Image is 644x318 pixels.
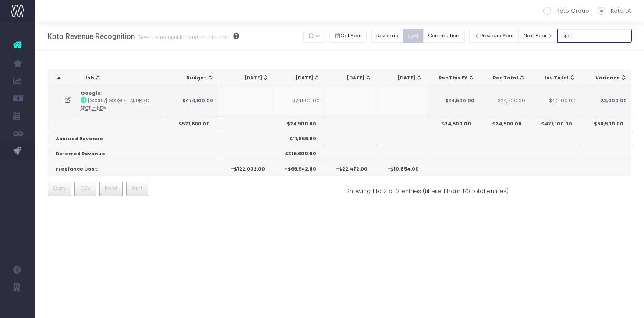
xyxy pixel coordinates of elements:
input: Search... [557,29,632,43]
th: Inv Total: activate to sort column ascending [529,70,580,86]
th: Oct 25: activate to sort column ascending [274,70,325,86]
td: $24,500.00 [478,86,530,115]
th: Sep 25: activate to sort column ascending [223,70,274,86]
th: Jan 26: activate to sort column ascending [427,70,478,86]
th: $315,600.00 [273,146,325,161]
th: Dec 25: activate to sort column ascending [376,70,428,86]
th: : activate to sort column descending [48,70,74,86]
th: $24,500.00 [428,116,479,131]
span: Copy [53,185,66,193]
small: Revenue recognition and contribution [135,32,229,41]
img: images/default_profile_image.png [11,300,24,314]
th: Nov 25: activate to sort column ascending [325,70,376,86]
div: [DATE] [333,75,372,82]
th: $24,500.00 [273,116,325,131]
th: Budget: activate to sort column ascending [167,70,218,86]
div: Variance [588,75,626,82]
button: Copy [48,182,71,196]
th: $50,500.00 [580,116,631,131]
button: Contribution [423,29,465,43]
div: Showing 1 to 2 of 2 entries (filtered from 173 total entries) [346,182,509,196]
th: Accrued Revenue [48,131,218,146]
th: -$22,472.00 [325,161,376,176]
div: Small button group [371,27,469,45]
th: Rec This FY: activate to sort column ascending [428,70,479,86]
div: [DATE] [282,75,320,82]
span: Print [131,185,142,193]
td: $24,500.00 [273,86,325,115]
h3: Koto Revenue Recognition [47,32,239,41]
div: Budget [175,75,213,82]
button: CSV [74,182,96,196]
td: $3,000.00 [580,86,631,115]
th: $11,856.00 [273,131,325,146]
td: $24,500.00 [428,86,479,115]
button: Excel [99,182,123,196]
div: [DATE] [384,75,423,82]
button: Previous Year [469,29,519,43]
button: Next Year [518,29,558,43]
span: Excel [105,185,117,193]
abbr: [GOO017] Google - Android Spotlight - Brand - New [81,98,149,111]
th: -$122,002.00 [222,161,273,176]
th: $24,500.00 [478,116,530,131]
td: : [76,86,167,115]
th: $521,600.00 [167,116,218,131]
th: Job: activate to sort column ascending [76,70,170,86]
th: Variance: activate to sort column ascending [580,70,631,86]
th: Rec Total: activate to sort column ascending [479,70,530,86]
div: Job [84,75,165,82]
div: Small button group [329,27,372,45]
th: Freelance Cost [48,161,218,176]
div: Rec Total [487,75,525,82]
button: Cal Year [329,29,367,43]
span: CSV [80,185,91,193]
td: $474,100.00 [167,86,218,115]
button: Revenue [371,29,403,43]
th: $471,100.00 [529,116,580,131]
td: $471,100.00 [529,86,580,115]
div: Inv Total [537,75,576,82]
div: [DATE] [230,75,269,82]
th: -$10,854.00 [376,161,427,176]
label: Koto Group [543,7,589,15]
strong: Google [81,90,101,96]
th: Deferred Revenue [48,146,218,161]
button: cost [403,29,424,43]
div: Rec This FY [436,75,474,82]
label: Koto LA [598,7,631,15]
th: -$69,942.80 [273,161,325,176]
button: Print [126,182,148,196]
